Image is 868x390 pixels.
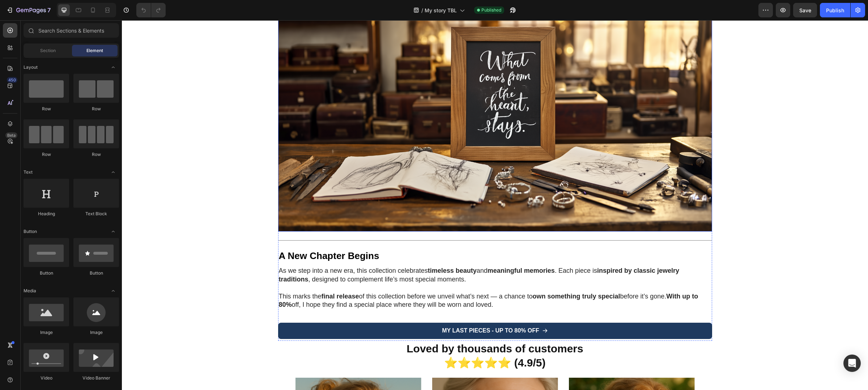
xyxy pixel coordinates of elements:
[107,166,119,178] span: Toggle open
[24,228,37,235] span: Button
[73,211,119,217] div: Text Block
[156,321,590,350] h2: Loved by thousands of customers ⭐⭐⭐⭐⭐ (4.9/5)
[24,151,69,158] div: Row
[820,3,850,17] button: Publish
[24,211,69,217] div: Heading
[24,288,36,294] span: Media
[107,285,119,297] span: Toggle open
[157,272,590,289] p: This marks the of this collection before we unveil what’s next — a chance to before it’s gone. of...
[826,7,844,14] div: Publish
[320,307,417,314] p: MY LAST PIECES - up to 80% off
[157,246,590,263] p: As we step into a new era, this collection celebrates and . Each piece is , designed to complemen...
[73,375,119,381] div: Video Banner
[366,247,433,254] strong: meaningful memories
[73,106,119,112] div: Row
[3,3,54,17] button: 7
[411,272,498,280] strong: own something truly special
[843,355,861,372] div: Open Intercom Messenger
[24,270,69,276] div: Button
[24,23,119,38] input: Search Sections & Elements
[136,3,166,17] div: Undo/Redo
[122,20,868,390] iframe: Design area
[24,375,69,381] div: Video
[421,7,423,14] span: /
[24,64,38,71] span: Layout
[7,77,17,83] div: 450
[425,7,457,14] span: My story TBL
[5,132,17,138] div: Beta
[156,302,590,319] a: MY LAST PIECES - up to 80% off
[73,329,119,336] div: Image
[24,106,69,112] div: Row
[73,151,119,158] div: Row
[40,47,56,54] span: Section
[157,272,576,288] strong: With up to 80%
[86,47,103,54] span: Element
[107,62,119,73] span: Toggle open
[793,3,817,17] button: Save
[157,247,558,262] strong: inspired by classic jewelry traditions
[47,6,51,14] p: 7
[24,169,33,175] span: Text
[107,226,119,237] span: Toggle open
[157,230,258,241] strong: A New Chapter Begins
[799,7,811,13] span: Save
[200,272,237,280] strong: final release
[24,329,69,336] div: Image
[306,247,355,254] strong: timeless beauty
[481,7,501,13] span: Published
[73,270,119,276] div: Button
